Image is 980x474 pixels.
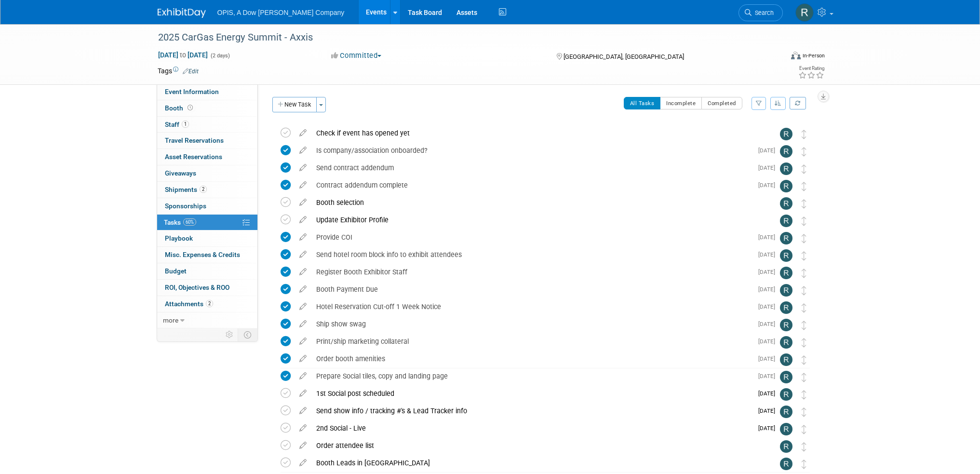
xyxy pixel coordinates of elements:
[311,455,761,471] div: Booth Leads in [GEOGRAPHIC_DATA]
[802,286,806,295] i: Move task
[701,97,742,109] button: Completed
[311,212,761,228] div: Update Exhibitor Profile
[158,51,208,59] span: [DATE] [DATE]
[295,372,311,380] a: edit
[295,285,311,294] a: edit
[802,234,806,243] i: Move task
[802,164,806,174] i: Move task
[157,230,257,246] a: Playbook
[311,351,752,367] div: Order booth amenities
[802,182,806,191] i: Move task
[758,321,780,327] span: [DATE]
[780,371,792,383] img: Renee Ortner
[311,246,752,263] div: Send hotel room block info to exhibit attendees
[295,129,311,137] a: edit
[157,84,257,100] a: Event Information
[802,425,806,434] i: Move task
[780,163,792,175] img: Renee Ortner
[780,440,792,453] img: Renee Ortner
[165,284,229,291] span: ROI, Objectives & ROO
[210,53,230,59] span: (2 days)
[295,181,311,190] a: edit
[758,390,780,397] span: [DATE]
[295,406,311,415] a: edit
[758,407,780,414] span: [DATE]
[165,169,196,177] span: Giveaways
[165,104,195,112] span: Booth
[780,267,792,279] img: Renee Ortner
[758,286,780,293] span: [DATE]
[295,216,311,224] a: edit
[311,316,752,332] div: Ship show swag
[295,441,311,450] a: edit
[802,373,806,382] i: Move task
[780,301,792,314] img: Renee Ortner
[802,303,806,312] i: Move task
[311,160,752,176] div: Send contract addendum
[157,247,257,263] a: Misc. Expenses & Credits
[758,355,780,362] span: [DATE]
[295,163,311,172] a: edit
[738,4,783,21] a: Search
[295,302,311,311] a: edit
[295,250,311,259] a: edit
[311,142,752,159] div: Is company/association onboarded?
[186,104,195,111] span: Booth not reserved yet
[165,186,207,193] span: Shipments
[758,182,780,189] span: [DATE]
[758,373,780,379] span: [DATE]
[165,202,206,210] span: Sponsorships
[802,52,825,59] div: In-Person
[311,281,752,298] div: Booth Payment Due
[780,388,792,401] img: Renee Ortner
[791,52,801,59] img: Format-Inperson.png
[165,136,224,144] span: Travel Reservations
[295,389,311,398] a: edit
[726,50,825,65] div: Event Format
[780,319,792,331] img: Renee Ortner
[157,312,257,328] a: more
[780,353,792,366] img: Renee Ortner
[780,215,792,227] img: Renee Ortner
[217,9,345,16] span: OPIS, A Dow [PERSON_NAME] Company
[157,117,257,133] a: Staff1
[802,321,806,330] i: Move task
[758,234,780,241] span: [DATE]
[311,177,752,193] div: Contract addendum complete
[200,186,207,193] span: 2
[780,458,792,470] img: Renee Ortner
[311,420,752,436] div: 2nd Social - Live
[780,406,792,418] img: Renee Ortner
[178,51,188,59] span: to
[758,251,780,258] span: [DATE]
[311,437,761,454] div: Order attendee list
[311,229,752,245] div: Provide COI
[295,233,311,242] a: edit
[311,125,761,141] div: Check if event has opened yet
[295,320,311,328] a: edit
[802,251,806,260] i: Move task
[157,182,257,198] a: Shipments2
[802,147,806,156] i: Move task
[157,165,257,181] a: Giveaways
[157,198,257,214] a: Sponsorships
[155,29,768,46] div: 2025 CarGas Energy Summit - Axxis
[780,180,792,192] img: Renee Ortner
[311,333,752,350] div: Print/ship marketing collateral
[295,146,311,155] a: edit
[311,298,752,315] div: Hotel Reservation Cut-off 1 Week Notice
[165,267,187,275] span: Budget
[780,284,792,297] img: Renee Ortner
[206,300,213,307] span: 2
[164,218,196,226] span: Tasks
[780,128,792,140] img: Renee Ortner
[157,133,257,149] a: Travel Reservations
[165,88,219,95] span: Event Information
[660,97,702,109] button: Incomplete
[802,217,806,226] i: Move task
[780,423,792,435] img: Renee Ortner
[311,368,752,384] div: Prepare Social tiles, copy and landing page
[295,198,311,207] a: edit
[328,51,385,61] button: Committed
[802,338,806,347] i: Move task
